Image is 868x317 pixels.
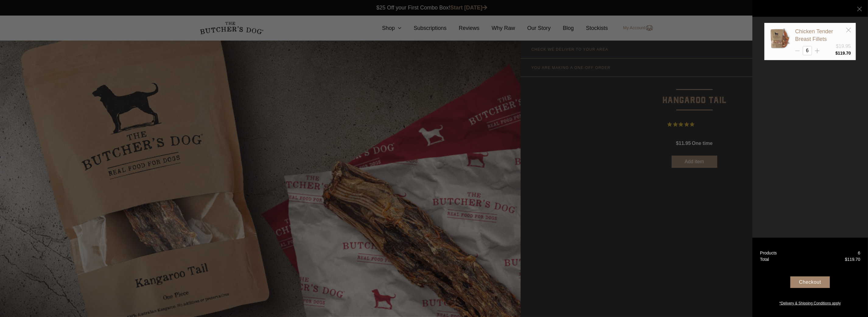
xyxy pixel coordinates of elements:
img: Chicken Tender Breast Fillets [769,28,791,49]
div: Products [760,250,777,256]
div: Total [760,256,769,263]
div: $19.95 [836,43,851,50]
span: $ [845,257,847,262]
bdi: 119.70 [835,51,851,56]
div: Checkout [790,276,830,288]
a: *Delivery & Shipping Conditions apply [752,299,868,306]
bdi: 119.70 [845,257,860,262]
div: 6 [858,250,860,256]
a: Products 6 Total $119.70 Checkout [752,238,868,317]
a: Chicken Tender Breast Fillets [795,28,833,42]
span: $ [835,51,838,56]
